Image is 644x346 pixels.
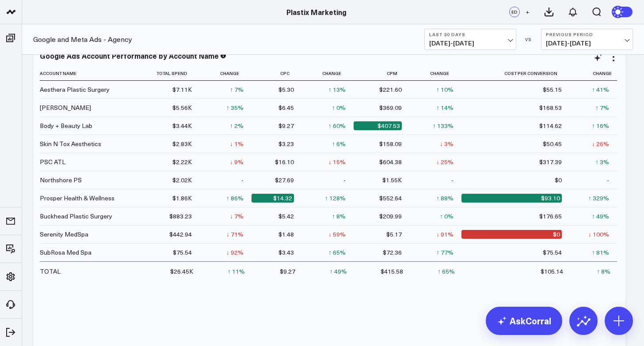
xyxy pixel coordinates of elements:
[226,248,244,257] div: ↓ 92%
[592,139,609,148] div: ↓ 26%
[40,103,91,112] div: [PERSON_NAME]
[461,194,561,203] div: $93.10
[436,85,453,94] div: ↑ 10%
[546,32,628,37] b: Previous Period
[172,85,192,94] div: $7.11K
[40,267,61,276] div: TOTAL
[379,158,402,166] div: $604.38
[40,51,219,60] div: Google Ads Account Performance by Account Name
[588,230,609,239] div: ↓ 100%
[570,66,617,81] th: Change
[325,194,346,203] div: ↑ 128%
[172,158,192,166] div: $2.22K
[241,176,244,184] div: -
[278,103,294,112] div: $6.45
[128,66,200,81] th: Total Spend
[40,176,82,184] div: Northshore PS
[461,230,561,239] div: $0
[173,248,192,257] div: $75.54
[40,158,65,166] div: PSC ATL
[440,139,453,148] div: ↓ 3%
[595,158,609,166] div: ↑ 3%
[40,248,91,257] div: SubRosa Med Spa
[541,29,633,50] button: Previous Period[DATE]-[DATE]
[332,139,346,148] div: ↑ 6%
[302,66,354,81] th: Change
[278,139,294,148] div: $3.23
[169,212,192,221] div: $883.23
[386,230,402,239] div: $5.17
[230,212,244,221] div: ↓ 7%
[354,121,402,130] div: $407.53
[226,103,244,112] div: ↑ 35%
[438,267,455,276] div: ↑ 65%
[522,7,533,17] button: +
[328,85,346,94] div: ↑ 13%
[226,230,244,239] div: ↓ 71%
[200,66,252,81] th: Change
[328,230,346,239] div: ↓ 59%
[230,85,244,94] div: ↑ 7%
[252,194,294,203] div: $14.32
[252,66,302,81] th: Cpc
[354,66,410,81] th: Cpm
[230,158,244,166] div: ↓ 9%
[40,230,88,239] div: Serenity MedSpa
[330,267,347,276] div: ↑ 49%
[379,194,402,203] div: $552.64
[280,267,295,276] div: $9.27
[509,7,520,17] div: ED
[379,85,402,94] div: $221.60
[543,139,562,148] div: $50.45
[541,267,563,276] div: $105.14
[383,248,402,257] div: $72.36
[328,248,346,257] div: ↑ 65%
[172,139,192,148] div: $2.83K
[275,158,294,166] div: $16.10
[228,267,245,276] div: ↑ 11%
[521,37,537,42] div: VS
[343,176,346,184] div: -
[33,34,132,44] a: Google and Meta Ads - Agency
[597,267,610,276] div: ↑ 8%
[424,29,516,50] button: Last 30 Days[DATE]-[DATE]
[433,121,453,130] div: ↑ 133%
[526,9,530,15] span: +
[588,194,609,203] div: ↑ 329%
[436,230,453,239] div: ↓ 91%
[40,121,92,130] div: Body + Beauty Lab
[332,103,346,112] div: ↑ 0%
[328,121,346,130] div: ↑ 60%
[555,176,562,184] div: $0
[543,248,562,257] div: $75.54
[486,307,562,335] a: AskCorral
[170,267,193,276] div: $26.45K
[40,139,101,148] div: Skin N Tox Aesthetics
[379,212,402,221] div: $209.99
[40,212,112,221] div: Buckhead Plastic Surgery
[40,66,128,81] th: Account Name
[40,85,110,94] div: Aesthera Plastic Surgery
[461,66,569,81] th: Cost Per Conversion
[440,212,453,221] div: ↑ 0%
[436,103,453,112] div: ↑ 14%
[543,85,562,94] div: $55.15
[286,7,347,17] a: Plastix Marketing
[230,139,244,148] div: ↓ 1%
[436,158,453,166] div: ↓ 25%
[429,32,511,37] b: Last 30 Days
[379,103,402,112] div: $369.09
[172,103,192,112] div: $5.56K
[539,121,562,130] div: $114.62
[278,85,294,94] div: $5.30
[607,176,609,184] div: -
[592,248,609,257] div: ↑ 81%
[451,176,453,184] div: -
[429,40,511,47] span: [DATE] - [DATE]
[546,40,628,47] span: [DATE] - [DATE]
[592,212,609,221] div: ↑ 49%
[226,194,244,203] div: ↑ 86%
[172,121,192,130] div: $3.44K
[332,212,346,221] div: ↑ 8%
[278,212,294,221] div: $5.42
